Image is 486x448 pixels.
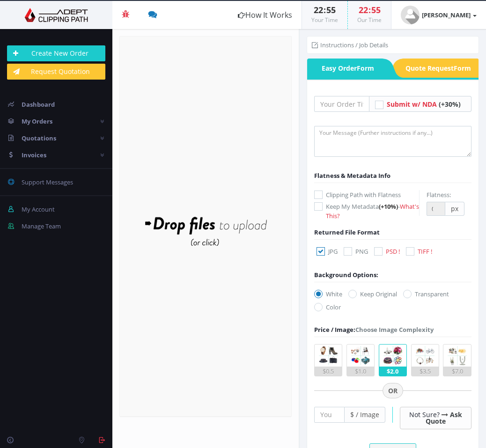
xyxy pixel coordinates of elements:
span: 55 [326,4,336,15]
span: Easy Order [307,59,381,78]
label: Color [314,302,341,312]
span: My Orders [22,117,52,125]
img: 5.png [446,345,468,367]
img: 4.png [414,345,436,367]
span: 22 [314,4,323,15]
a: Submit w/ NDA (+30%) [387,100,461,109]
span: Manage Team [22,222,61,230]
span: : [368,4,371,15]
span: Returned File Format [314,228,380,236]
label: PNG [344,247,368,256]
label: Keep My Metadata - [314,202,419,220]
img: user_default.jpg [401,6,420,24]
div: $1.0 [347,367,374,376]
label: Transparent [403,289,449,299]
i: Form [357,64,374,73]
div: $3.5 [412,367,439,376]
span: 55 [371,4,381,15]
img: 2.png [350,345,372,367]
img: 3.png [382,345,404,367]
div: Choose Image Complexity [314,325,434,334]
span: My Account [22,205,55,213]
div: Background Options: [314,270,378,279]
small: Your Time [311,16,338,24]
input: Your Order Title [314,96,369,112]
span: Price / Image: [314,325,355,334]
a: Easy OrderForm [307,59,381,78]
span: : [323,4,326,15]
span: 22 [359,4,368,15]
li: Instructions / Job Details [312,40,388,50]
img: 1.png [317,345,339,367]
a: [PERSON_NAME] [391,1,486,29]
label: JPG [317,247,338,256]
small: Our Time [357,16,382,24]
span: PSD ! [386,247,400,256]
a: Ask Quote [426,410,462,426]
span: $ / Image [345,407,385,423]
span: TIFF ! [418,247,432,256]
div: $0.5 [315,367,342,376]
label: Clipping Path with Flatness [314,190,419,199]
strong: [PERSON_NAME] [422,11,471,19]
span: OR [383,383,403,399]
span: Quote Request [405,59,479,78]
span: Submit w/ NDA [387,100,437,109]
a: Request Quotation [7,64,105,80]
label: White [314,289,342,299]
i: Form [454,64,471,73]
div: $2.0 [379,367,406,376]
span: Quotations [22,134,56,142]
a: Quote RequestForm [405,59,479,78]
span: Dashboard [22,100,55,109]
input: Your Price [314,407,345,423]
span: Support Messages [22,178,73,186]
span: Flatness & Metadata Info [314,171,390,180]
span: (+30%) [439,100,461,109]
a: Create New Order [7,45,105,61]
label: Keep Original [348,289,397,299]
a: How It Works [228,1,302,29]
span: Not Sure? [409,410,440,419]
div: $7.0 [443,367,471,376]
label: Flatness: [427,190,451,199]
img: Adept Graphics [7,8,105,22]
span: Invoices [22,151,46,159]
span: px [445,202,464,216]
span: (+10%) [379,202,398,211]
